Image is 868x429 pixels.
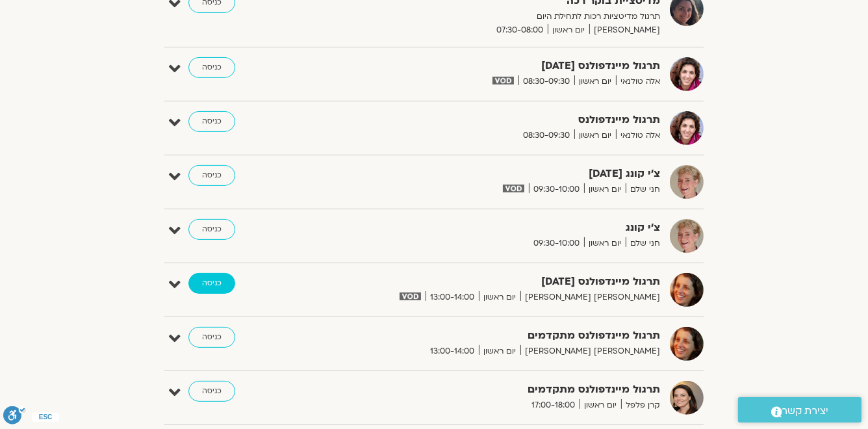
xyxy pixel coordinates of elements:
span: 07:30-08:00 [492,23,548,37]
strong: צ’י קונג [DATE] [342,165,660,183]
a: כניסה [188,165,235,186]
img: vodicon [503,185,524,192]
span: יום ראשון [574,129,616,142]
strong: תרגול מיינדפולנס [DATE] [342,57,660,75]
img: vodicon [400,292,421,300]
span: 08:30-09:30 [518,129,574,142]
span: 09:30-10:00 [529,183,584,196]
span: יום ראשון [479,344,520,358]
span: [PERSON_NAME] [589,23,660,37]
a: כניסה [188,57,235,78]
span: 13:00-14:00 [426,291,479,304]
strong: תרגול מיינדפולנס [342,111,660,129]
span: 09:30-10:00 [529,237,584,250]
span: [PERSON_NAME] [PERSON_NAME] [520,291,660,304]
a: כניסה [188,111,235,132]
span: יום ראשון [584,237,626,250]
a: כניסה [188,381,235,402]
p: תרגול מדיטציות רכות לתחילת היום [342,10,660,23]
img: vodicon [492,77,514,84]
span: 13:00-14:00 [426,344,479,358]
span: יום ראשון [580,398,621,412]
a: כניסה [188,327,235,348]
span: אלה טולנאי [616,129,660,142]
a: כניסה [188,219,235,240]
span: יום ראשון [479,291,520,304]
a: כניסה [188,273,235,294]
span: יום ראשון [584,183,626,196]
span: יצירת קשר [782,402,829,420]
span: 08:30-09:30 [518,75,574,88]
strong: תרגול מיינדפולנס [DATE] [342,273,660,291]
strong: תרגול מיינדפולנס מתקדמים [342,381,660,398]
span: 17:00-18:00 [527,398,580,412]
span: [PERSON_NAME] [PERSON_NAME] [520,344,660,358]
span: חני שלם [626,237,660,250]
span: יום ראשון [548,23,589,37]
a: יצירת קשר [738,397,862,422]
span: יום ראשון [574,75,616,88]
strong: תרגול מיינדפולנס מתקדמים [342,327,660,344]
span: קרן פלפל [621,398,660,412]
strong: צ'י קונג [342,219,660,237]
span: אלה טולנאי [616,75,660,88]
span: חני שלם [626,183,660,196]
